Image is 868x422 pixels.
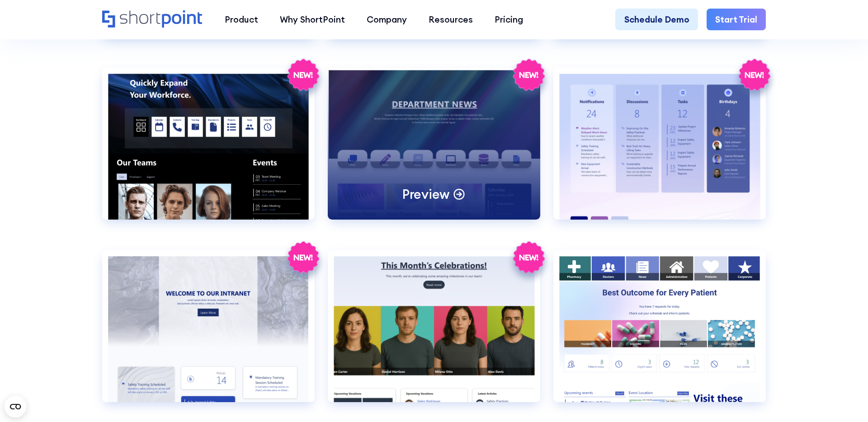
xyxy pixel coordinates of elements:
[367,13,407,26] div: Company
[102,250,315,419] a: HR 8
[402,379,449,395] p: Preview
[102,10,203,29] a: Home
[615,9,698,30] a: Schedule Demo
[628,197,675,213] p: Preview
[328,68,540,237] a: HR 6Preview
[177,379,224,395] p: Preview
[356,9,418,30] a: Company
[402,186,449,202] p: Preview
[707,9,766,30] a: Start Trial
[225,13,258,26] div: Product
[484,9,534,30] a: Pricing
[495,13,523,26] div: Pricing
[553,250,766,419] a: Healthcare 1
[214,9,269,30] a: Product
[177,197,224,213] p: Preview
[102,68,315,237] a: HR 5
[328,250,540,419] a: HR 9
[269,9,356,30] a: Why ShortPoint
[628,379,675,395] p: Preview
[418,9,484,30] a: Resources
[553,68,766,237] a: HR 7
[5,396,26,417] button: Open CMP widget
[280,13,345,26] div: Why ShortPoint
[823,379,868,422] iframe: Chat Widget
[429,13,473,26] div: Resources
